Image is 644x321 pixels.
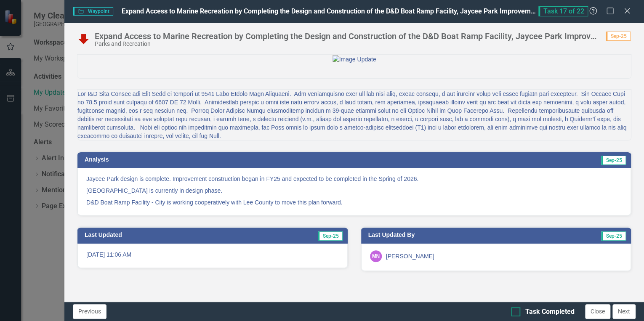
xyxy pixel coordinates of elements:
div: Expand Access to Marine Recreation by Completing the Design and Construction of the D&D Boat Ramp... [95,32,597,41]
img: Image Update [333,55,376,64]
span: Task 17 of 22 [538,6,588,16]
button: Next [612,304,636,319]
span: Waypoint [73,7,113,16]
p: D&D Boat Ramp Facility - City is working cooperatively with Lee County to move this plan forward. [86,196,622,207]
button: Close [585,304,610,319]
span: Sep-25 [606,32,631,41]
h3: Last Updated [85,232,238,238]
div: Task Completed [525,307,575,317]
p: Jaycee Park design is complete. Improvement construction began in FY25 and expected to be complet... [86,175,622,185]
img: Behind Schedule or Not Started [77,32,90,45]
div: [PERSON_NAME] [386,252,434,260]
div: [DATE] 11:06 AM [77,244,348,268]
div: Parks and Recreation [95,41,597,47]
div: MN [370,250,382,262]
p: [GEOGRAPHIC_DATA] is currently in design phase. [86,185,622,196]
span: Sep-25 [601,156,626,165]
h3: Last Updated By [368,232,535,238]
span: Sep-25 [318,231,343,241]
h3: Analysis [85,157,348,163]
p: Lor I&D Sita Consec adi Elit Sedd ei tempori ut 9541 Labo Etdolo Magn Aliquaeni. Adm veniamquisno... [77,90,631,140]
button: Previous [73,304,106,319]
span: Sep-25 [601,231,626,241]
